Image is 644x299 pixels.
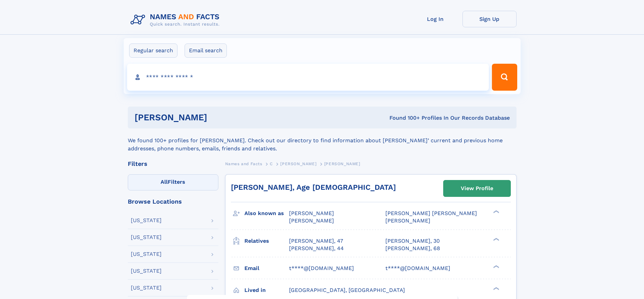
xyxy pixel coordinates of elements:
h3: Lived in [244,285,289,296]
a: Sign Up [462,11,517,27]
button: Search Button [492,64,517,91]
h3: Also known as [244,208,289,219]
img: Logo Names and Facts [128,11,225,29]
span: [GEOGRAPHIC_DATA], [GEOGRAPHIC_DATA] [289,287,405,293]
h3: Email [244,263,289,274]
span: C [270,161,273,166]
a: [PERSON_NAME], 44 [289,245,344,252]
h1: [PERSON_NAME] [135,113,299,122]
label: Email search [185,43,227,58]
div: ❯ [492,264,500,269]
h3: Relatives [244,235,289,247]
a: [PERSON_NAME], 47 [289,237,343,245]
input: search input [127,64,489,91]
div: [US_STATE] [131,235,162,240]
a: [PERSON_NAME] [280,159,316,168]
a: [PERSON_NAME], 30 [385,237,440,245]
span: [PERSON_NAME] [289,217,334,224]
span: [PERSON_NAME] [280,161,316,166]
div: [US_STATE] [131,268,162,274]
div: ❯ [492,286,500,291]
div: [US_STATE] [131,285,162,291]
div: [US_STATE] [131,218,162,223]
label: Filters [128,174,218,190]
div: View Profile [461,181,493,196]
a: [PERSON_NAME], 68 [385,245,440,252]
a: [PERSON_NAME], Age [DEMOGRAPHIC_DATA] [231,183,396,191]
div: We found 100+ profiles for [PERSON_NAME]. Check out our directory to find information about [PERS... [128,128,517,153]
a: Log In [408,11,462,27]
a: C [270,159,273,168]
div: ❯ [492,210,500,214]
a: Names and Facts [225,159,262,168]
label: Regular search [129,43,177,58]
span: All [161,179,168,185]
span: [PERSON_NAME] [289,210,334,216]
div: [US_STATE] [131,251,162,257]
div: Filters [128,161,218,167]
span: [PERSON_NAME] [324,161,360,166]
div: Browse Locations [128,199,218,205]
span: [PERSON_NAME] [385,217,430,224]
div: Found 100+ Profiles In Our Records Database [298,114,510,122]
a: View Profile [444,180,510,197]
div: ❯ [492,237,500,241]
span: [PERSON_NAME] [PERSON_NAME] [385,210,477,216]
